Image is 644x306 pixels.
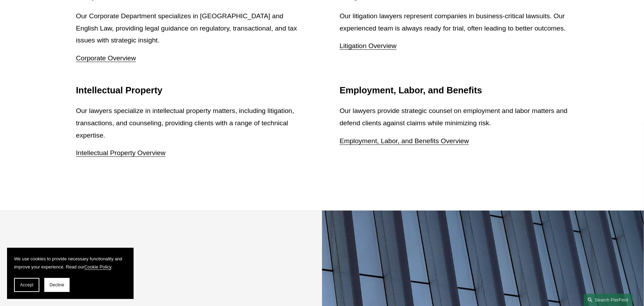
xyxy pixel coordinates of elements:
[20,282,33,287] span: Accept
[76,149,166,157] a: Intellectual Property Overview
[14,255,127,271] p: We use cookies to provide necessary functionality and improve your experience. Read our .
[44,278,70,292] button: Decline
[76,105,304,141] p: Our lawyers specialize in intellectual property matters, including litigation, transactions, and ...
[76,10,304,47] p: Our Corporate Department specializes in [GEOGRAPHIC_DATA] and English Law, providing legal guidan...
[7,248,134,299] section: Cookie banner
[340,105,568,129] p: Our lawyers provide strategic counsel on employment and labor matters and defend clients against ...
[76,85,304,96] h2: Intellectual Property
[340,42,397,49] a: Litigation Overview
[84,264,111,270] a: Cookie Policy
[340,85,568,96] h2: Employment, Labor, and Benefits
[340,10,568,34] p: Our litigation lawyers represent companies in business-critical lawsuits. Our experienced team is...
[584,294,633,306] a: Search this site
[340,137,469,145] a: Employment, Labor, and Benefits Overview
[50,282,64,287] span: Decline
[14,278,39,292] button: Accept
[76,54,136,62] a: Corporate Overview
